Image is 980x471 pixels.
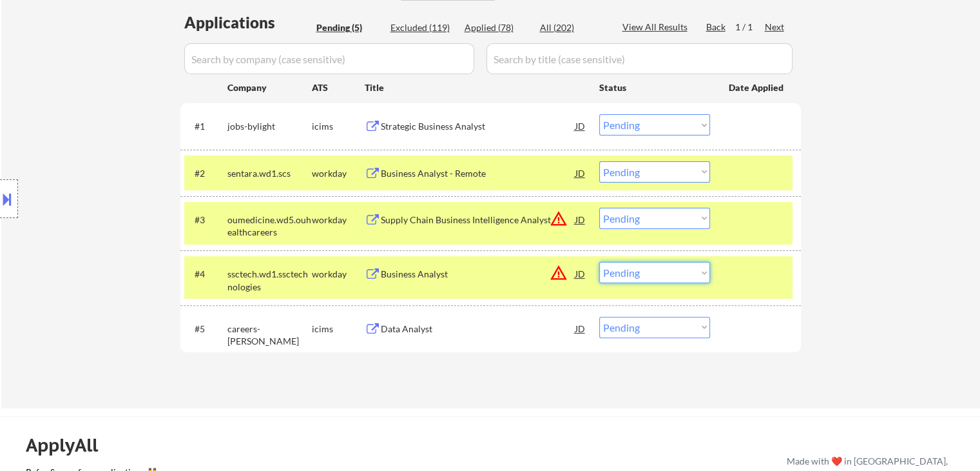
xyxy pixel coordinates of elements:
[765,21,785,34] div: Next
[706,21,727,34] div: Back
[550,264,568,282] button: warning_amber
[465,21,529,34] div: Applied (78)
[312,167,365,180] div: workday
[227,81,312,94] div: Company
[390,21,455,34] div: Excluded (119)
[599,75,710,99] div: Status
[381,214,575,226] div: Supply Chain Business Intelligence Analyst
[574,262,587,285] div: JD
[184,15,312,30] div: Applications
[227,214,312,239] div: oumedicine.wd5.ouhealthcareers
[312,120,365,133] div: icims
[381,323,575,336] div: Data Analyst
[26,434,113,456] div: ApplyAll
[729,81,785,94] div: Date Applied
[622,21,691,34] div: View All Results
[316,21,381,34] div: Pending (5)
[312,81,365,94] div: ATS
[550,210,568,228] button: warning_amber
[486,43,793,74] input: Search by title (case sensitive)
[312,214,365,226] div: workday
[227,268,312,293] div: ssctech.wd1.ssctechnologies
[312,323,365,336] div: icims
[381,167,575,180] div: Business Analyst - Remote
[540,21,604,34] div: All (202)
[227,120,312,133] div: jobs-bylight
[312,268,365,281] div: workday
[574,114,587,137] div: JD
[195,323,217,336] div: #5
[381,268,575,281] div: Business Analyst
[574,161,587,185] div: JD
[574,208,587,231] div: JD
[227,323,312,348] div: careers-[PERSON_NAME]
[184,43,474,74] input: Search by company (case sensitive)
[381,120,575,133] div: Strategic Business Analyst
[365,81,587,94] div: Title
[735,21,765,34] div: 1 / 1
[227,167,312,180] div: sentara.wd1.scs
[574,317,587,340] div: JD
